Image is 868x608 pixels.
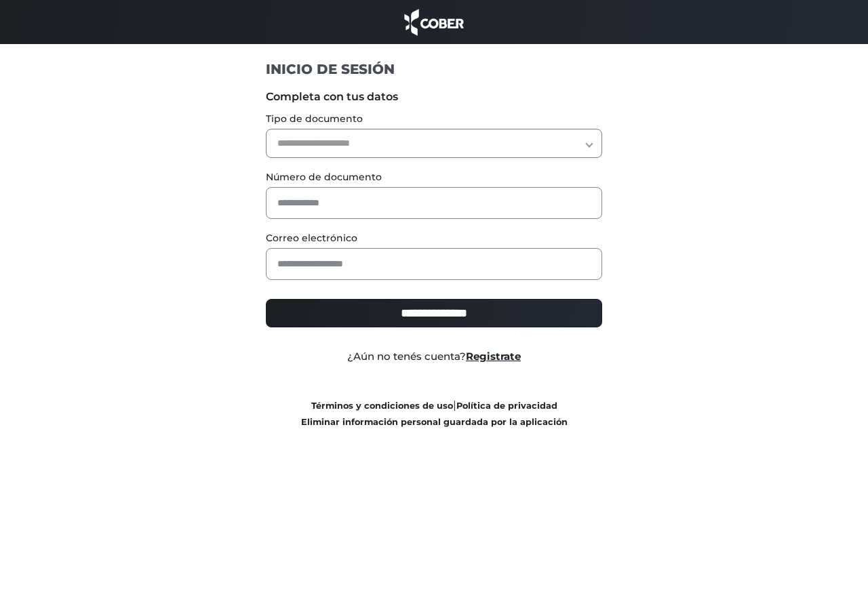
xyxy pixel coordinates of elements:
label: Correo electrónico [266,231,603,245]
a: Registrate [466,350,521,363]
label: Tipo de documento [266,112,603,126]
a: Términos y condiciones de uso [311,401,453,411]
h1: INICIO DE SESIÓN [266,60,603,78]
div: | [256,397,613,430]
label: Completa con tus datos [266,89,603,105]
a: Política de privacidad [456,401,557,411]
div: ¿Aún no tenés cuenta? [256,349,613,365]
a: Eliminar información personal guardada por la aplicación [301,417,568,427]
label: Número de documento [266,170,603,184]
img: cober_marca.png [401,7,467,37]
